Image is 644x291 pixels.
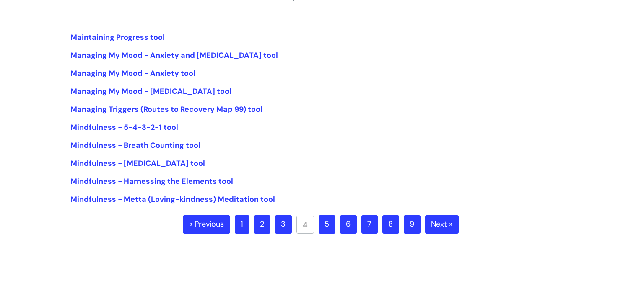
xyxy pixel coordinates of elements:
[361,215,378,234] a: 7
[340,215,357,234] a: 6
[70,176,233,186] a: Mindfulness - Harnessing the Elements tool
[70,104,262,114] a: Managing Triggers (Routes to Recovery Map 99) tool
[70,68,195,78] a: Managing My Mood - Anxiety tool
[70,140,200,150] a: Mindfulness - Breath Counting tool
[70,86,231,96] a: Managing My Mood - [MEDICAL_DATA] tool
[70,158,205,168] a: Mindfulness - [MEDICAL_DATA] tool
[404,215,421,234] a: 9
[70,194,275,204] a: Mindfulness - Metta (Loving-kindness) Meditation tool
[254,215,270,234] a: 2
[183,215,230,234] a: « Previous
[235,215,249,234] a: 1
[70,50,278,60] a: Managing My Mood - Anxiety and [MEDICAL_DATA] tool
[382,215,399,234] a: 8
[70,122,178,132] a: Mindfulness - 5-4-3-2-1 tool
[296,216,314,234] a: 4
[319,215,335,234] a: 5
[425,215,459,234] a: Next »
[275,215,292,234] a: 3
[70,32,165,42] a: Maintaining Progress tool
